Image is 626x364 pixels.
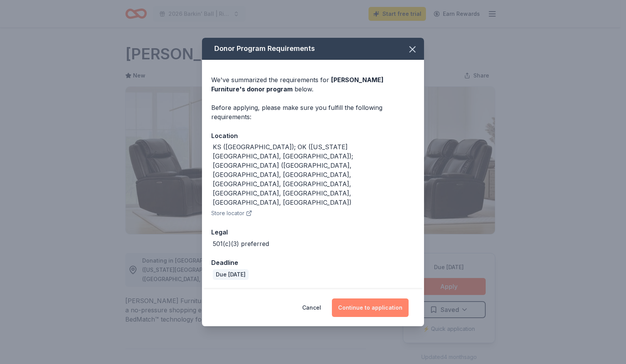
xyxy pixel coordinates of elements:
[332,298,409,317] button: Continue to application
[213,142,415,207] div: KS ([GEOGRAPHIC_DATA]); OK ([US_STATE][GEOGRAPHIC_DATA], [GEOGRAPHIC_DATA]); [GEOGRAPHIC_DATA] ([...
[202,38,424,60] div: Donor Program Requirements
[211,103,415,121] div: Before applying, please make sure you fulfill the following requirements:
[211,227,415,237] div: Legal
[213,239,269,248] div: 501(c)(3) preferred
[302,298,321,317] button: Cancel
[211,75,415,94] div: We've summarized the requirements for below.
[213,269,249,280] div: Due [DATE]
[211,258,415,268] div: Deadline
[211,131,415,141] div: Location
[211,209,252,218] button: Store locator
